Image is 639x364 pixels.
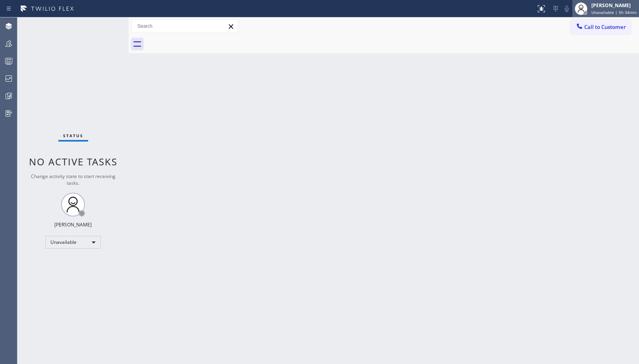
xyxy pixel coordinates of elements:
[54,221,92,228] div: [PERSON_NAME]
[561,3,572,14] button: Mute
[591,10,637,15] span: Unavailable | 5h 34min
[31,173,115,186] span: Change activity state to start receiving tasks.
[584,23,626,31] span: Call to Customer
[63,133,83,138] span: Status
[591,2,637,9] div: [PERSON_NAME]
[131,20,238,33] input: Search
[45,236,101,249] div: Unavailable
[29,155,117,168] span: No active tasks
[570,19,631,34] button: Call to Customer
